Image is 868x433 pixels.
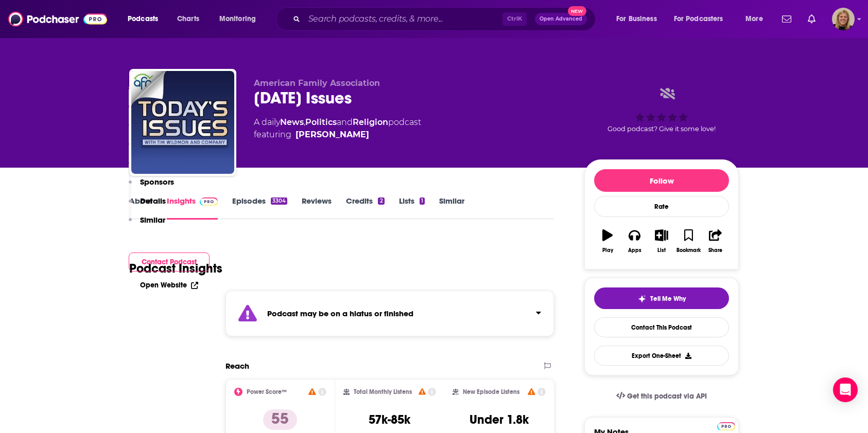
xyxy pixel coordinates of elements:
[129,215,165,234] button: Similar
[675,223,702,260] button: Bookmark
[302,196,332,220] a: Reviews
[254,116,421,141] div: A daily podcast
[399,196,425,220] a: Lists1
[702,223,729,260] button: Share
[608,384,715,409] a: Get this podcast via API
[602,247,613,254] div: Play
[271,197,287,205] div: 3304
[286,7,605,31] div: Search podcasts, credits, & more...
[738,11,776,27] button: open menu
[369,412,410,427] h3: 57k-85k
[128,12,158,26] span: Podcasts
[304,11,502,27] input: Search podcasts, credits, & more...
[346,196,384,220] a: Credits2
[628,247,641,254] div: Apps
[621,223,648,260] button: Apps
[676,247,701,254] div: Bookmark
[650,295,686,303] span: Tell Me Why
[584,78,739,142] div: Good podcast? Give it some love!
[267,309,413,318] strong: Podcast may be on a hiatus or finished
[717,422,735,430] img: Podchaser Pro
[804,10,820,28] a: Show notifications dropdown
[420,197,425,205] div: 1
[594,317,729,337] a: Contact This Podcast
[657,247,666,254] div: List
[129,196,166,215] button: Details
[616,12,657,26] span: For Business
[378,197,384,205] div: 2
[225,291,554,336] section: Click to expand status details
[140,196,166,206] p: Details
[638,295,646,303] img: tell me why sparkle
[296,129,369,141] a: Tim Wildmon
[568,6,586,16] span: New
[354,388,412,395] h2: Total Monthly Listens
[232,196,287,220] a: Episodes3304
[337,117,353,127] span: and
[667,11,738,27] button: open menu
[594,169,729,192] button: Follow
[131,71,234,174] img: Today's Issues
[305,117,337,127] a: Politics
[140,281,198,290] a: Open Website
[129,252,210,272] button: Contact Podcast
[745,12,763,26] span: More
[648,223,675,260] button: List
[470,412,529,427] h3: Under 1.8k
[502,12,527,26] span: Ctrl K
[708,247,722,254] div: Share
[594,223,621,260] button: Play
[833,377,858,402] div: Open Intercom Messenger
[540,16,582,22] span: Open Advanced
[594,196,729,217] div: Rate
[219,12,256,26] span: Monitoring
[674,12,723,26] span: For Podcasters
[280,117,304,127] a: News
[627,392,707,401] span: Get this podcast via API
[247,388,287,395] h2: Power Score™
[8,9,107,29] img: Podchaser - Follow, Share and Rate Podcasts
[304,117,305,127] span: ,
[535,13,587,25] button: Open AdvancedNew
[177,12,199,26] span: Charts
[778,10,795,28] a: Show notifications dropdown
[170,11,205,27] a: Charts
[594,346,729,366] button: Export One-Sheet
[353,117,388,127] a: Religion
[594,287,729,309] button: tell me why sparkleTell Me Why
[832,8,855,30] span: Logged in as avansolkema
[254,78,380,88] span: American Family Association
[225,361,249,371] h2: Reach
[607,125,716,133] span: Good podcast? Give it some love!
[120,11,171,27] button: open menu
[717,421,735,430] a: Pro website
[609,11,670,27] button: open menu
[463,388,519,395] h2: New Episode Listens
[254,129,421,141] span: featuring
[140,215,165,225] p: Similar
[263,409,297,430] p: 55
[439,196,464,220] a: Similar
[832,8,855,30] button: Show profile menu
[212,11,269,27] button: open menu
[832,8,855,30] img: User Profile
